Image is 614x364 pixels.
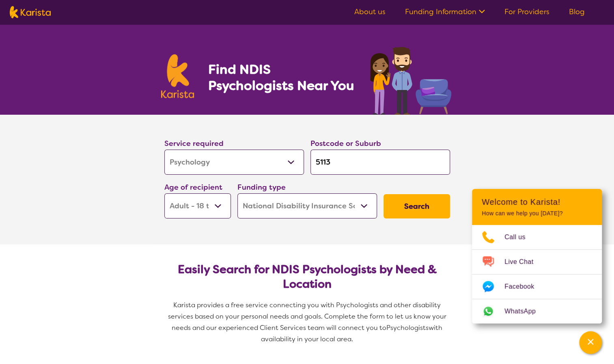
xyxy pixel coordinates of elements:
span: Facebook [504,280,544,293]
img: Karista logo [161,54,194,98]
span: Live Chat [504,256,543,268]
input: Type [310,150,450,175]
h2: Easily Search for NDIS Psychologists by Need & Location [171,262,444,291]
a: Blog [569,7,585,17]
a: Funding Information [405,7,485,17]
img: psychology [367,44,453,115]
button: Search [383,194,450,218]
a: Web link opens in a new tab. [472,299,602,323]
div: Channel Menu [472,189,602,323]
button: Channel Menu [579,331,602,354]
span: Psychologists [386,323,429,332]
span: WhatsApp [504,305,545,317]
a: For Providers [504,7,549,17]
h1: Find NDIS Psychologists Near You [208,61,358,94]
ul: Choose channel [472,225,602,323]
label: Postcode or Suburb [310,139,381,148]
p: How can we help you [DATE]? [482,210,592,217]
h2: Welcome to Karista! [482,197,592,207]
span: Karista provides a free service connecting you with Psychologists and other disability services b... [168,301,448,332]
a: About us [354,7,386,17]
img: Karista logo [10,6,51,18]
span: Call us [504,231,535,243]
label: Age of recipient [164,182,222,192]
label: Funding type [237,182,286,192]
label: Service required [164,139,224,148]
